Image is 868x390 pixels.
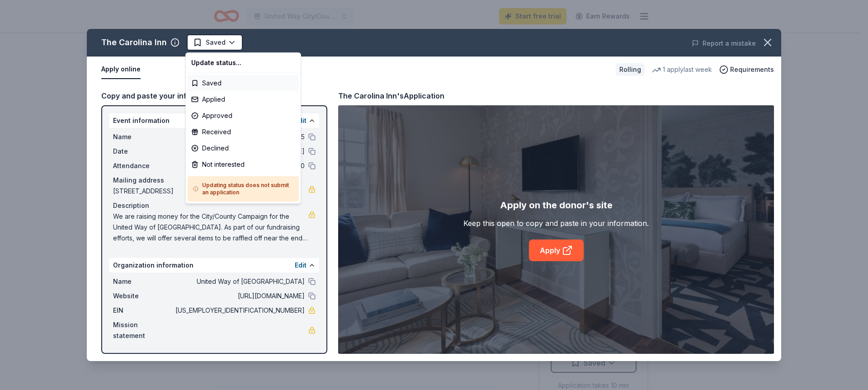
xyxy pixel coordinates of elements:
div: Received [188,124,299,140]
div: Update status... [188,55,299,71]
div: Approved [188,108,299,124]
h5: Updating status does not submit an application [193,182,293,196]
div: Saved [188,75,299,91]
div: Not interested [188,156,299,173]
div: Declined [188,140,299,156]
div: Applied [188,91,299,108]
span: United Way City/County Campaign 2025 [264,11,337,22]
